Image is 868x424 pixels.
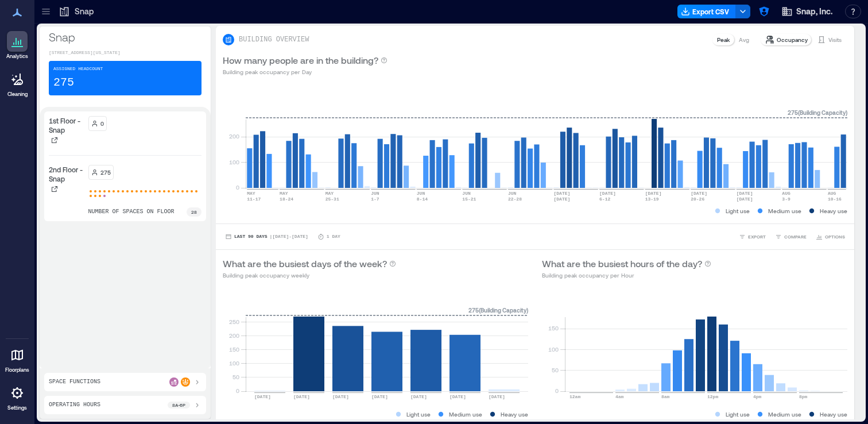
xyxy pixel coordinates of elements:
text: 3-9 [782,196,790,202]
button: Last 90 Days |[DATE]-[DATE] [223,231,311,242]
button: EXPORT [737,231,768,242]
p: Medium use [768,410,801,419]
span: OPTIONS [825,233,845,240]
button: Snap, Inc. [778,2,836,21]
a: Settings [3,379,31,415]
text: JUN [462,191,471,196]
p: Medium use [768,206,801,215]
text: 6-12 [599,196,610,202]
span: Snap, Inc. [796,6,832,17]
p: 1 Day [327,233,340,240]
p: number of spaces on floor [88,207,175,217]
text: [DATE] [599,191,616,196]
text: [DATE] [449,394,466,399]
p: Space Functions [49,377,100,387]
p: Heavy use [820,410,847,419]
p: Visits [828,35,842,44]
tspan: 100 [548,346,559,353]
p: Analytics [6,53,28,60]
tspan: 50 [232,373,239,380]
text: [DATE] [737,191,753,196]
p: Snap [49,29,201,45]
text: 20-26 [691,196,704,202]
p: [STREET_ADDRESS][US_STATE] [49,49,201,56]
text: JUN [371,191,379,196]
text: 8pm [799,394,808,399]
p: Floorplans [5,367,29,373]
tspan: 200 [229,133,239,140]
button: Export CSV [677,5,736,18]
p: BUILDING OVERVIEW [239,35,309,44]
p: Light use [726,410,750,419]
text: 12am [569,394,580,399]
p: Building peak occupancy per Hour [542,271,711,280]
p: 0 [100,119,104,128]
p: Light use [406,410,431,419]
text: [DATE] [489,394,505,399]
text: 18-24 [280,196,293,202]
p: Building peak occupancy per Day [223,67,387,76]
p: Avg [739,35,749,44]
p: Occupancy [777,35,808,44]
p: Operating Hours [49,400,100,410]
tspan: 200 [229,332,239,339]
text: [DATE] [410,394,427,399]
p: Peak [717,35,730,44]
text: 4pm [753,394,762,399]
span: COMPARE [784,233,807,240]
tspan: 150 [229,346,239,353]
p: Cleaning [7,91,28,98]
p: 8a - 6p [172,402,185,408]
p: Medium use [449,410,482,419]
text: 13-19 [645,196,659,202]
text: [DATE] [554,191,571,196]
text: 12pm [707,394,718,399]
tspan: 50 [552,367,559,373]
tspan: 150 [548,325,559,332]
text: 11-17 [247,196,261,202]
text: 22-28 [508,196,522,202]
tspan: 100 [229,159,239,165]
text: [DATE] [254,394,271,399]
text: 4am [615,394,624,399]
a: Analytics [3,28,32,63]
tspan: 0 [555,387,559,394]
p: 28 [191,209,197,215]
p: 1st Floor - Snap [49,116,84,134]
p: Assigned Headcount [53,65,103,72]
text: 8am [661,394,670,399]
text: [DATE] [554,196,571,202]
text: 10-16 [828,196,842,202]
p: 275 [100,168,111,177]
text: [DATE] [691,191,707,196]
button: COMPARE [773,231,809,242]
text: AUG [782,191,790,196]
p: How many people are in the building? [223,53,378,67]
p: Light use [726,206,750,215]
p: Settings [7,404,27,411]
text: [DATE] [737,196,753,202]
p: 275 [53,75,74,91]
p: What are the busiest days of the week? [223,257,387,271]
text: MAY [325,191,334,196]
text: [DATE] [293,394,310,399]
tspan: 250 [229,318,239,325]
a: Floorplans [2,341,33,377]
tspan: 0 [236,387,239,394]
span: EXPORT [748,233,766,240]
text: [DATE] [371,394,388,399]
p: Snap [75,6,94,17]
text: 15-21 [462,196,476,202]
text: AUG [828,191,836,196]
p: Heavy use [820,206,847,215]
p: Building peak occupancy weekly [223,271,396,280]
text: MAY [247,191,255,196]
p: 2nd Floor - Snap [49,165,84,183]
text: JUN [508,191,517,196]
text: 1-7 [371,196,379,202]
button: OPTIONS [813,231,847,242]
p: Heavy use [501,410,528,419]
tspan: 100 [229,360,239,367]
text: 8-14 [417,196,428,202]
text: [DATE] [332,394,349,399]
